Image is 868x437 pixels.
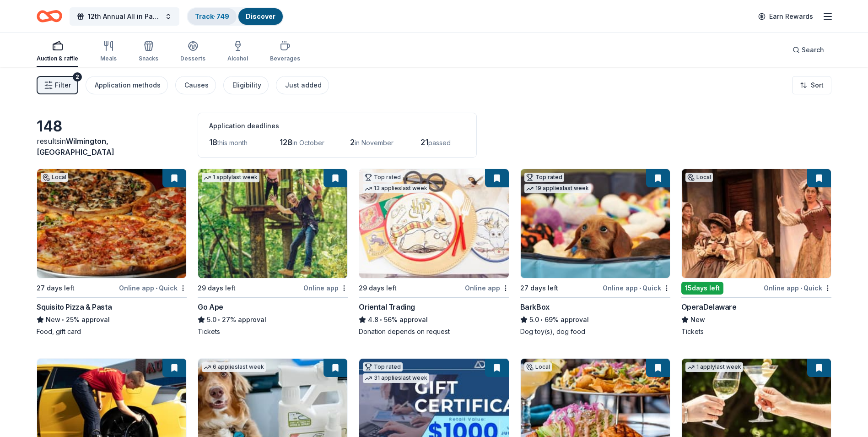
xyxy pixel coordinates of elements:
[88,11,161,22] span: 12th Annual All in Paddle Raffle
[681,301,737,312] div: OperaDelaware
[37,5,62,27] a: Home
[37,76,78,94] button: Filter2
[95,80,161,91] div: Application methods
[811,80,824,91] span: Sort
[359,169,509,336] a: Image for Oriental TradingTop rated13 applieslast week29 days leftOnline appOriental Trading4.8•5...
[681,327,831,336] div: Tickets
[792,76,831,94] button: Sort
[100,37,117,67] button: Meals
[198,283,236,294] div: 29 days left
[690,314,705,325] span: New
[232,80,261,91] div: Eligibility
[682,169,831,278] img: Image for OperaDelaware
[520,327,670,336] div: Dog toy(s), dog food
[465,282,509,294] div: Online app
[46,314,60,325] span: New
[198,169,348,336] a: Image for Go Ape1 applylast week29 days leftOnline appGo Ape5.0•27% approvalTickets
[246,12,275,20] a: Discover
[520,314,670,325] div: 69% approval
[198,327,348,336] div: Tickets
[62,316,64,323] span: •
[37,169,186,278] img: Image for Squisito Pizza & Pasta
[180,37,205,67] button: Desserts
[180,55,205,62] div: Desserts
[41,173,68,182] div: Local
[209,120,465,131] div: Application deadlines
[207,314,216,325] span: 5.0
[73,72,82,82] div: 2
[292,139,324,147] span: in October
[685,362,743,372] div: 1 apply last week
[198,301,223,312] div: Go Ape
[350,137,355,147] span: 2
[524,173,564,182] div: Top rated
[227,37,248,67] button: Alcohol
[37,283,75,294] div: 27 days left
[37,137,114,157] span: Wilmington, [GEOGRAPHIC_DATA]
[184,80,209,91] div: Causes
[285,80,322,91] div: Just added
[363,173,403,182] div: Top rated
[100,55,117,62] div: Meals
[139,37,158,67] button: Snacks
[529,314,539,325] span: 5.0
[785,41,831,59] button: Search
[540,316,543,323] span: •
[764,282,831,294] div: Online app Quick
[55,80,71,91] span: Filter
[218,316,221,323] span: •
[202,362,266,372] div: 6 applies last week
[359,314,509,325] div: 56% approval
[802,44,824,55] span: Search
[156,284,157,292] span: •
[86,76,168,94] button: Application methods
[70,7,179,26] button: 12th Annual All in Paddle Raffle
[359,283,397,294] div: 29 days left
[800,284,802,292] span: •
[380,316,383,323] span: •
[428,139,451,147] span: passed
[521,169,670,278] img: Image for BarkBox
[520,169,670,336] a: Image for BarkBoxTop rated19 applieslast week27 days leftOnline app•QuickBarkBox5.0•69% approvalD...
[37,55,78,62] div: Auction & raffle
[603,282,670,294] div: Online app Quick
[363,362,403,371] div: Top rated
[363,373,429,383] div: 31 applies last week
[37,327,187,336] div: Food, gift card
[223,76,269,94] button: Eligibility
[421,137,428,147] span: 21
[37,117,187,136] div: 148
[37,301,112,312] div: Squisito Pizza & Pasta
[753,8,819,25] a: Earn Rewards
[303,282,348,294] div: Online app
[280,137,292,147] span: 128
[520,283,558,294] div: 27 days left
[276,76,329,94] button: Just added
[139,55,158,62] div: Snacks
[198,314,348,325] div: 27% approval
[639,284,641,292] span: •
[681,169,831,336] a: Image for OperaDelawareLocal15days leftOnline app•QuickOperaDelawareNewTickets
[520,301,550,312] div: BarkBox
[359,169,508,278] img: Image for Oriental Trading
[524,362,552,371] div: Local
[175,76,216,94] button: Causes
[195,12,229,20] a: Track· 749
[202,173,259,182] div: 1 apply last week
[37,169,187,336] a: Image for Squisito Pizza & PastaLocal27 days leftOnline app•QuickSquisito Pizza & PastaNew•25% ap...
[359,327,509,336] div: Donation depends on request
[681,282,723,295] div: 15 days left
[227,55,248,62] div: Alcohol
[359,301,415,312] div: Oriental Trading
[685,173,713,182] div: Local
[270,55,300,62] div: Beverages
[363,184,429,193] div: 13 applies last week
[37,314,187,325] div: 25% approval
[37,37,78,67] button: Auction & raffle
[37,137,114,157] span: in
[217,139,248,147] span: this month
[198,169,347,278] img: Image for Go Ape
[368,314,378,325] span: 4.8
[355,139,394,147] span: in November
[37,136,187,158] div: results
